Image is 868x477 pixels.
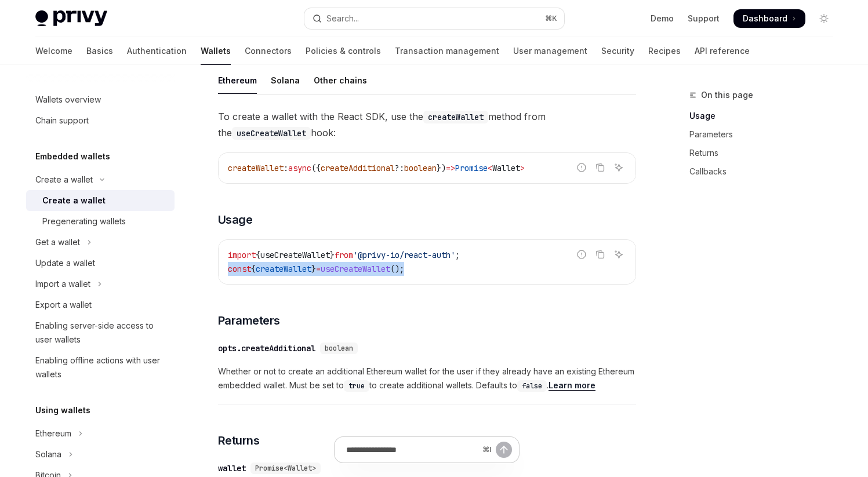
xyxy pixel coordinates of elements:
div: Create a wallet [35,173,93,187]
button: Ask AI [611,160,626,175]
span: ⌘ K [545,14,557,23]
div: opts.createAdditional [218,343,315,354]
a: Export a wallet [26,294,175,315]
div: Import a wallet [35,277,90,291]
span: On this page [701,88,753,102]
span: } [311,264,316,274]
button: Toggle dark mode [815,9,833,28]
button: Toggle Get a wallet section [26,232,175,253]
button: Ask AI [611,247,626,262]
a: Transaction management [395,37,499,65]
span: Promise [455,163,488,173]
h5: Embedded wallets [35,150,110,163]
span: { [251,264,256,274]
span: boolean [404,163,437,173]
a: Pregenerating wallets [26,211,175,232]
span: Dashboard [743,13,787,24]
span: createAdditional [321,163,395,173]
span: from [335,250,353,260]
button: Toggle Solana section [26,444,175,465]
span: : [284,163,288,173]
h5: Using wallets [35,403,90,417]
button: Toggle Create a wallet section [26,169,175,190]
button: Report incorrect code [574,160,589,175]
span: ?: [395,163,404,173]
span: async [288,163,311,173]
a: Basics [86,37,113,65]
div: Get a wallet [35,235,80,249]
span: import [228,250,256,260]
div: Search... [326,12,359,26]
a: User management [513,37,587,65]
span: Returns [218,432,260,449]
a: Demo [651,13,674,24]
a: Dashboard [733,9,805,28]
a: Authentication [127,37,187,65]
div: Wallets overview [35,93,101,107]
input: Ask a question... [346,437,478,463]
span: }) [437,163,446,173]
span: Parameters [218,312,280,329]
button: Toggle Import a wallet section [26,274,175,294]
span: To create a wallet with the React SDK, use the method from the hook: [218,108,636,141]
div: Enabling server-side access to user wallets [35,319,168,347]
div: Other chains [314,67,367,94]
code: false [517,380,547,392]
span: ({ [311,163,321,173]
a: Policies & controls [306,37,381,65]
a: Recipes [648,37,681,65]
a: Support [688,13,720,24]
span: boolean [325,344,353,353]
a: Usage [689,107,842,125]
span: { [256,250,260,260]
span: < [488,163,492,173]
a: Wallets [201,37,231,65]
div: Export a wallet [35,298,92,312]
a: Security [601,37,634,65]
a: API reference [695,37,750,65]
a: Returns [689,144,842,162]
span: => [446,163,455,173]
button: Report incorrect code [574,247,589,262]
a: Welcome [35,37,72,65]
span: Whether or not to create an additional Ethereum wallet for the user if they already have an exist... [218,365,636,392]
a: Learn more [549,380,595,391]
span: > [520,163,525,173]
span: useCreateWallet [260,250,330,260]
code: true [344,380,369,392]
button: Copy the contents from the code block [593,247,608,262]
span: } [330,250,335,260]
a: Create a wallet [26,190,175,211]
a: Update a wallet [26,253,175,274]
a: Parameters [689,125,842,144]
span: createWallet [256,264,311,274]
code: useCreateWallet [232,127,311,140]
span: useCreateWallet [321,264,390,274]
span: = [316,264,321,274]
button: Open search [304,8,564,29]
button: Toggle Ethereum section [26,423,175,444]
div: Chain support [35,114,89,128]
code: createWallet [423,111,488,123]
a: Connectors [245,37,292,65]
button: Copy the contents from the code block [593,160,608,175]
span: '@privy-io/react-auth' [353,250,455,260]
span: createWallet [228,163,284,173]
div: Ethereum [35,427,71,440]
img: light logo [35,10,107,27]
span: Usage [218,212,253,228]
div: Ethereum [218,67,257,94]
div: Update a wallet [35,256,95,270]
a: Wallets overview [26,89,175,110]
div: Solana [271,67,300,94]
a: Callbacks [689,162,842,181]
a: Chain support [26,110,175,131]
a: Enabling server-side access to user wallets [26,315,175,350]
button: Send message [496,442,512,458]
div: Pregenerating wallets [42,214,126,228]
span: ; [455,250,460,260]
div: Enabling offline actions with user wallets [35,354,168,381]
span: (); [390,264,404,274]
div: Solana [35,447,61,461]
span: const [228,264,251,274]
